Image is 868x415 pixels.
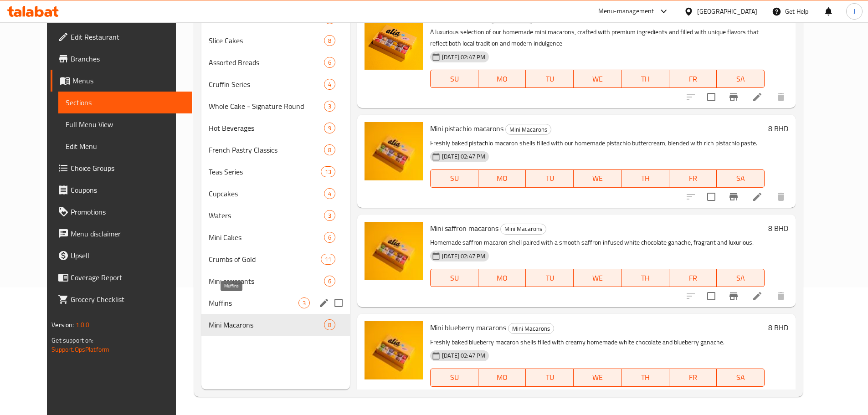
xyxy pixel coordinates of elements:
[201,95,350,117] div: Whole Cake - Signature Round3
[365,321,423,379] img: Mini blueberry macarons
[321,166,335,177] div: items
[720,272,761,285] span: SA
[201,270,350,292] div: Mini croissants6
[430,269,478,287] button: SU
[299,299,309,307] span: 3
[209,210,324,221] span: Waters
[201,161,350,183] div: Teas Series13
[482,272,523,285] span: MO
[324,190,335,198] span: 4
[434,371,475,384] span: SU
[478,169,526,188] button: MO
[720,172,761,185] span: SA
[365,122,423,180] img: Mini pistachio macarons
[324,80,335,89] span: 4
[770,285,792,307] button: delete
[621,369,669,387] button: TH
[770,86,792,108] button: delete
[717,269,765,287] button: SA
[71,250,185,261] span: Upsell
[201,183,350,205] div: Cupcakes4
[201,117,350,139] div: Hot Beverages9
[625,371,666,384] span: TH
[324,102,335,111] span: 3
[58,92,192,113] a: Sections
[430,337,765,348] p: Freshly baked blueberry macaron shells filled with creamy homemade white chocolate and blueberry ...
[66,97,185,108] span: Sections
[438,351,489,360] span: [DATE] 02:47 PM
[324,124,335,133] span: 9
[209,79,324,90] span: Cruffin Series
[51,179,192,201] a: Coupons
[438,152,489,161] span: [DATE] 02:47 PM
[430,321,506,334] span: Mini blueberry macarons
[720,72,761,86] span: SA
[669,269,717,287] button: FR
[434,272,475,285] span: SU
[321,255,335,264] span: 11
[51,26,192,48] a: Edit Restaurant
[51,288,192,310] a: Grocery Checklist
[71,228,185,239] span: Menu disclaimer
[621,169,669,188] button: TH
[365,222,423,280] img: Mini saffron macarons
[669,169,717,188] button: FR
[209,57,324,68] span: Assorted Breads
[324,35,335,46] div: items
[51,201,192,223] a: Promotions
[673,272,714,285] span: FR
[752,191,763,202] a: Edit menu item
[430,169,478,188] button: SU
[673,172,714,185] span: FR
[201,248,350,270] div: Crumbs of Gold11
[201,226,350,248] div: Mini Cakes6
[209,319,324,330] span: Mini Macarons
[72,75,185,86] span: Menus
[51,266,192,288] a: Coverage Report
[51,334,93,346] span: Get support on:
[702,187,721,206] span: Select to update
[209,101,324,112] span: Whole Cake - Signature Round
[577,72,618,86] span: WE
[768,222,788,235] h6: 8 BHD
[71,294,185,305] span: Grocery Checklist
[324,233,335,242] span: 6
[529,272,570,285] span: TU
[574,269,621,287] button: WE
[702,386,721,405] span: Select to update
[201,4,350,339] nav: Menu sections
[500,224,546,235] div: Mini Macarons
[58,135,192,157] a: Edit Menu
[209,254,321,265] span: Crumbs of Gold
[625,272,666,285] span: TH
[529,172,570,185] span: TU
[526,369,574,387] button: TU
[365,11,423,70] img: Mix mini macarons
[752,92,763,102] a: Edit menu item
[482,371,523,384] span: MO
[430,70,478,88] button: SU
[317,296,331,310] button: edit
[58,113,192,135] a: Full Menu View
[51,223,192,245] a: Menu disclaimer
[505,124,551,135] div: Mini Macarons
[770,186,792,208] button: delete
[430,221,498,235] span: Mini saffron macarons
[209,276,324,287] span: Mini croissants
[529,72,570,86] span: TU
[324,321,335,329] span: 8
[853,6,855,16] span: J
[430,237,765,248] p: Homemade saffron macaron shell paired with a smooth saffron infused white chocolate ganache, frag...
[625,172,666,185] span: TH
[702,287,721,306] span: Select to update
[51,48,192,70] a: Branches
[723,186,745,208] button: Branch-specific-item
[71,53,185,64] span: Branches
[508,323,554,334] div: Mini Macarons
[501,224,546,234] span: Mini Macarons
[478,70,526,88] button: MO
[324,36,335,45] span: 8
[201,292,350,314] div: Muffins3edit
[209,123,324,133] span: Hot Beverages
